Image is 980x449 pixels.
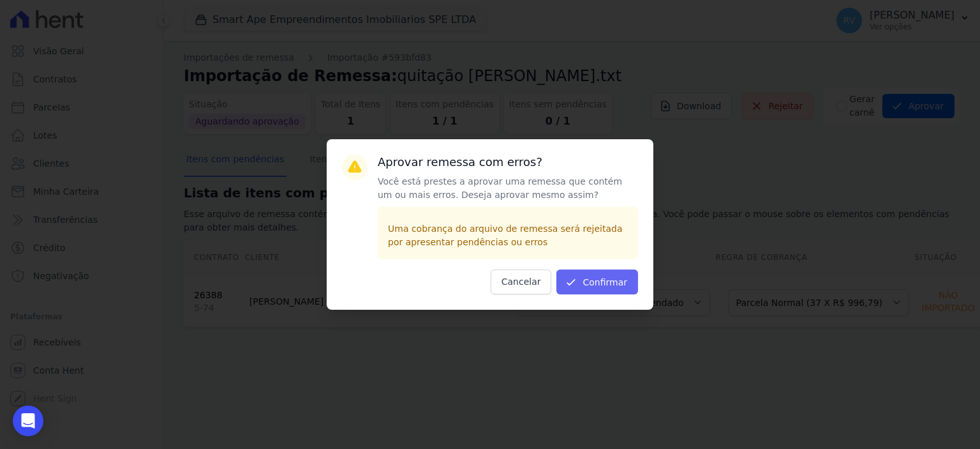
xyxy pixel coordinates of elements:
[378,175,638,202] p: Você está prestes a aprovar uma remessa que contém um ou mais erros. Deseja aprovar mesmo assim?
[378,155,638,170] h3: Aprovar remessa com erros?
[491,270,552,294] button: Cancelar
[388,222,628,249] p: Uma cobrança do arquivo de remessa será rejeitada por apresentar pendências ou erros
[13,406,43,436] div: Open Intercom Messenger
[556,270,638,294] button: Confirmar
